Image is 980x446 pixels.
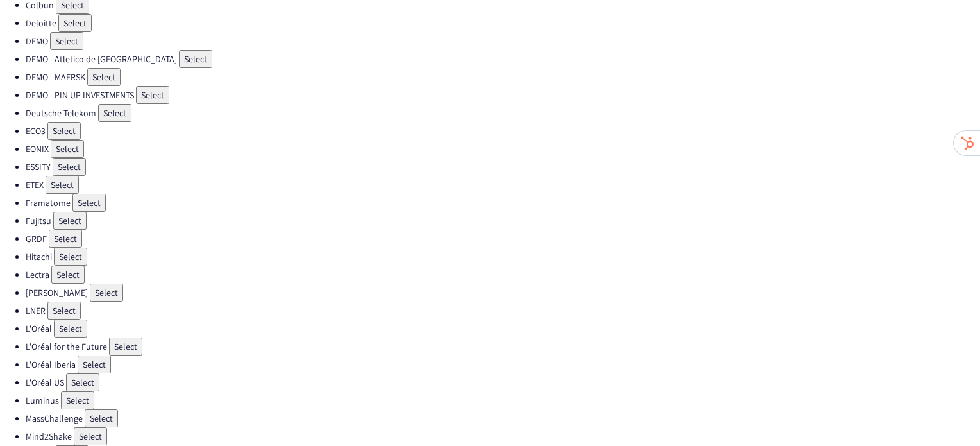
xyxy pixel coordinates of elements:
[54,248,87,266] button: Select
[26,212,980,230] li: Fujitsu
[26,194,980,212] li: Framatome
[51,140,84,158] button: Select
[74,427,107,445] button: Select
[72,194,106,212] button: Select
[26,373,980,391] li: L'Oréal US
[49,230,82,248] button: Select
[26,409,980,427] li: MassChallenge
[87,68,121,86] button: Select
[136,86,169,104] button: Select
[109,338,142,356] button: Select
[90,284,123,302] button: Select
[26,104,980,122] li: Deutsche Telekom
[26,266,980,284] li: Lectra
[47,302,81,320] button: Select
[26,140,980,158] li: EONIX
[26,230,980,248] li: GRDF
[61,391,94,409] button: Select
[916,384,980,446] iframe: Chat Widget
[53,212,87,230] button: Select
[26,86,980,104] li: DEMO - PIN UP INVESTMENTS
[85,409,118,427] button: Select
[26,391,980,409] li: Luminus
[26,248,980,266] li: Hitachi
[26,284,980,302] li: [PERSON_NAME]
[98,104,131,122] button: Select
[26,32,980,50] li: DEMO
[26,14,980,32] li: Deloitte
[26,122,980,140] li: ECO3
[26,302,980,320] li: LNER
[47,122,81,140] button: Select
[26,50,980,68] li: DEMO - Atletico de [GEOGRAPHIC_DATA]
[179,50,212,68] button: Select
[26,68,980,86] li: DEMO - MAERSK
[50,32,83,50] button: Select
[78,356,111,373] button: Select
[26,176,980,194] li: ETEX
[26,158,980,176] li: ESSITY
[53,158,86,176] button: Select
[51,266,85,284] button: Select
[46,176,79,194] button: Select
[26,427,980,445] li: Mind2Shake
[26,320,980,338] li: L'Oréal
[26,356,980,373] li: L'Oréal Iberia
[54,320,87,338] button: Select
[66,373,99,391] button: Select
[26,338,980,356] li: L'Oréal for the Future
[58,14,92,32] button: Select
